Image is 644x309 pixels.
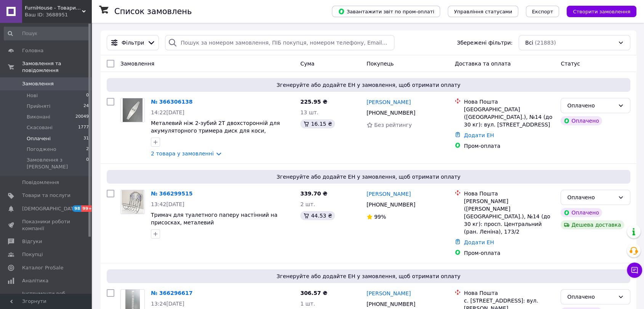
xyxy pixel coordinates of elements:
span: Замовлення [22,80,54,87]
span: 20049 [75,114,89,120]
span: 0 [86,92,89,99]
span: Створити замовлення [573,9,630,14]
div: Оплачено [561,116,602,125]
span: Згенеруйте або додайте ЕН у замовлення, щоб отримати оплату [110,173,627,181]
span: 13:42[DATE] [151,201,184,207]
span: Без рейтингу [374,122,412,128]
a: Додати ЕН [464,239,494,245]
span: Каталог ProSale [22,264,63,271]
a: № 366299515 [151,191,192,197]
a: № 366296617 [151,290,192,296]
span: Статус [561,61,580,67]
span: Замовлення [120,61,154,67]
div: Нова Пошта [464,289,554,297]
a: [PERSON_NAME] [367,190,411,198]
span: Замовлення з [PERSON_NAME] [27,157,86,170]
span: (21883) [535,40,556,46]
a: Тримач для туалетного паперу настінний на присосках, металевий [151,212,277,226]
span: 2 шт. [300,201,315,207]
span: 98 [72,205,81,212]
span: Показники роботи компанії [22,218,70,232]
img: Фото товару [122,190,144,214]
a: Додати ЕН [464,132,494,138]
div: Ваш ID: 3688951 [25,11,91,18]
div: 44.53 ₴ [300,211,335,220]
span: 14:22[DATE] [151,109,184,115]
span: FurniHouse - Товари для дому та саду [25,5,82,11]
span: Аналітика [22,277,48,284]
span: Головна [22,47,43,54]
div: Оплачено [561,208,602,217]
span: Всі [525,39,533,46]
span: [PHONE_NUMBER] [367,110,415,116]
div: Нова Пошта [464,190,554,197]
span: 1777 [78,124,89,131]
button: Експорт [526,6,559,17]
button: Управління статусами [448,6,518,17]
input: Пошук [4,27,90,40]
span: Виконані [27,114,50,120]
span: [PHONE_NUMBER] [367,301,415,307]
span: Згенеруйте або додайте ЕН у замовлення, щоб отримати оплату [110,81,627,89]
h1: Список замовлень [114,7,192,16]
button: Створити замовлення [567,6,636,17]
div: Дешева доставка [561,220,624,229]
div: 16.15 ₴ [300,119,335,128]
span: 24 [83,103,89,110]
a: Фото товару [120,190,145,214]
a: [PERSON_NAME] [367,290,411,297]
span: 225.95 ₴ [300,99,327,105]
span: Доставка та оплата [455,61,511,67]
span: 1 шт. [300,301,315,307]
span: Експорт [532,9,553,14]
span: 2 [86,146,89,153]
span: Товари та послуги [22,192,70,199]
span: 31 [83,135,89,142]
span: 13 шт. [300,109,319,115]
div: Пром-оплата [464,249,554,257]
a: 2 товара у замовленні [151,150,214,157]
span: Збережені фільтри: [457,39,513,46]
span: Прийняті [27,103,50,110]
span: Інструменти веб-майстра та SEO [22,290,70,304]
span: Завантажити звіт по пром-оплаті [338,8,434,15]
button: Завантажити звіт по пром-оплаті [332,6,440,17]
div: Оплачено [567,101,615,110]
span: Скасовані [27,124,53,131]
div: [PERSON_NAME] ([PERSON_NAME][GEOGRAPHIC_DATA].), №14 (до 30 кг): просп. Центральний (ран. Леніна)... [464,197,554,235]
div: Оплачено [567,293,615,301]
span: 13:24[DATE] [151,301,184,307]
span: Покупець [367,61,394,67]
span: Cума [300,61,314,67]
img: Фото товару [123,98,143,122]
span: 99+ [81,205,94,212]
span: 0 [86,157,89,170]
span: Повідомлення [22,179,59,186]
span: Нові [27,92,38,99]
span: Покупці [22,251,43,258]
a: Створити замовлення [559,8,636,14]
span: 99% [374,214,386,220]
button: Чат з покупцем [627,263,642,278]
div: Пром-оплата [464,142,554,150]
span: Погоджено [27,146,56,153]
div: Оплачено [567,193,615,202]
span: [PHONE_NUMBER] [367,202,415,208]
span: Відгуки [22,238,42,245]
span: Оплачені [27,135,51,142]
span: Управління статусами [454,9,512,14]
span: [DEMOGRAPHIC_DATA] [22,205,78,212]
span: Замовлення та повідомлення [22,60,91,74]
a: [PERSON_NAME] [367,98,411,106]
input: Пошук за номером замовлення, ПІБ покупця, номером телефону, Email, номером накладної [165,35,394,50]
span: 306.57 ₴ [300,290,327,296]
div: Нова Пошта [464,98,554,106]
div: [GEOGRAPHIC_DATA] ([GEOGRAPHIC_DATA].), №14 (до 30 кг): вул. [STREET_ADDRESS] [464,106,554,128]
span: Згенеруйте або додайте ЕН у замовлення, щоб отримати оплату [110,272,627,280]
span: 339.70 ₴ [300,191,327,197]
a: Фото товару [120,98,145,122]
span: Фільтри [122,39,144,46]
a: Металевий ніж 2-зубий 2Т двохсторонній для акумуляторного тримера диск для коси, скошування трави... [151,120,280,141]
